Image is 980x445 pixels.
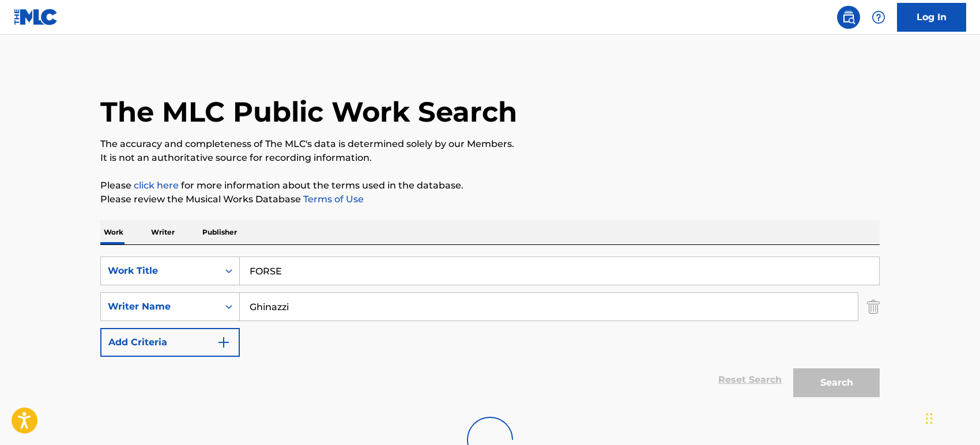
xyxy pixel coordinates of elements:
a: Public Search [837,6,860,29]
img: search [842,10,855,24]
p: The accuracy and completeness of The MLC's data is determined solely by our Members. [100,137,880,151]
img: Delete Criterion [867,292,880,321]
iframe: Chat Widget [922,390,980,445]
p: Writer [148,220,178,244]
button: Add Criteria [100,328,240,357]
p: Please for more information about the terms used in the database. [100,179,880,193]
a: Log In [897,3,966,32]
img: help [872,10,885,24]
p: Work [100,220,127,244]
div: Writer Name [108,300,212,314]
div: Work Title [108,264,212,278]
div: Drag [926,401,933,436]
h1: The MLC Public Work Search [100,95,517,129]
a: click here [134,180,179,191]
div: Help [867,6,890,29]
form: Search Form [100,257,880,403]
img: 9d2ae6d4665cec9f34b9.svg [217,335,231,349]
img: MLC Logo [14,9,58,25]
p: Publisher [199,220,240,244]
a: Terms of Use [301,194,364,205]
p: It is not an authoritative source for recording information. [100,151,880,165]
p: Please review the Musical Works Database [100,193,880,206]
